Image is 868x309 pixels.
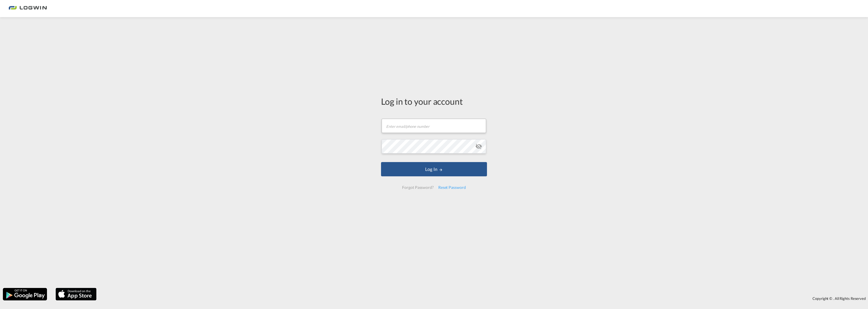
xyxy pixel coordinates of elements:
img: bc73a0e0d8c111efacd525e4c8ad7d32.png [9,2,47,15]
div: Copyright © . All Rights Reserved [99,294,868,303]
img: apple.png [55,287,97,301]
div: Log in to your account [381,95,487,107]
md-icon: icon-eye-off [475,143,482,150]
input: Enter email/phone number [382,119,486,133]
button: LOGIN [381,162,487,176]
img: google.png [2,287,48,301]
div: Forgot Password? [400,182,436,193]
div: Reset Password [436,182,468,193]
